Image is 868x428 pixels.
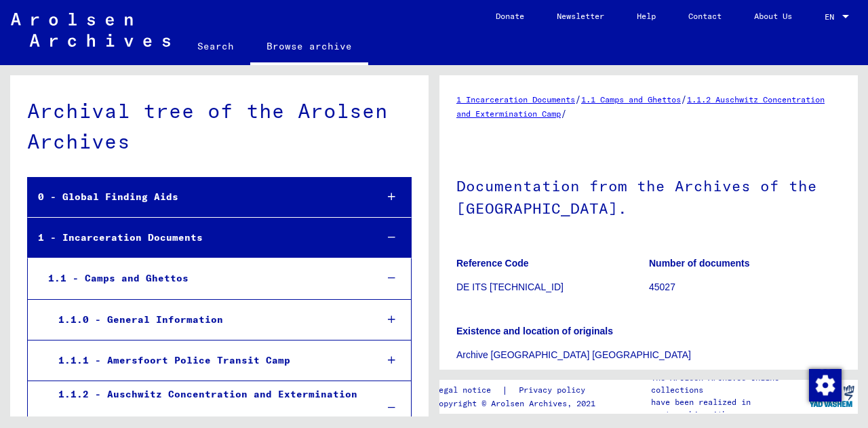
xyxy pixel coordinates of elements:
[456,326,613,336] b: Existence and location of originals
[809,369,842,402] img: Change consent
[28,225,366,251] div: 1 - Incarceration Documents
[561,107,567,119] span: /
[456,280,648,294] p: DE ITS [TECHNICAL_ID]
[581,94,681,104] a: 1.1 Camps and Ghettos
[11,13,170,47] img: Arolsen_neg.svg
[681,93,687,105] span: /
[48,347,366,374] div: 1.1.1 - Amersfoort Police Transit Camp
[181,30,250,62] a: Search
[38,265,366,292] div: 1.1 - Camps and Ghettos
[651,372,806,396] p: The Arolsen Archives online collections
[575,93,581,105] span: /
[27,96,412,157] div: Archival tree of the Arolsen Archives
[651,396,806,421] p: have been realized in partnership with
[649,280,841,294] p: 45027
[825,12,840,22] span: EN
[456,155,841,237] h1: Documentation from the Archives of the [GEOGRAPHIC_DATA].
[456,258,529,269] b: Reference Code
[250,30,368,65] a: Browse archive
[456,94,575,104] a: 1 Incarceration Documents
[456,348,841,362] p: Archive [GEOGRAPHIC_DATA] [GEOGRAPHIC_DATA]
[434,383,601,397] div: |
[806,379,857,413] img: yv_logo.png
[28,184,366,210] div: 0 - Global Finding Aids
[508,383,601,397] a: Privacy policy
[434,397,601,410] p: Copyright © Arolsen Archives, 2021
[649,258,750,269] b: Number of documents
[48,307,366,333] div: 1.1.0 - General Information
[434,383,502,397] a: Legal notice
